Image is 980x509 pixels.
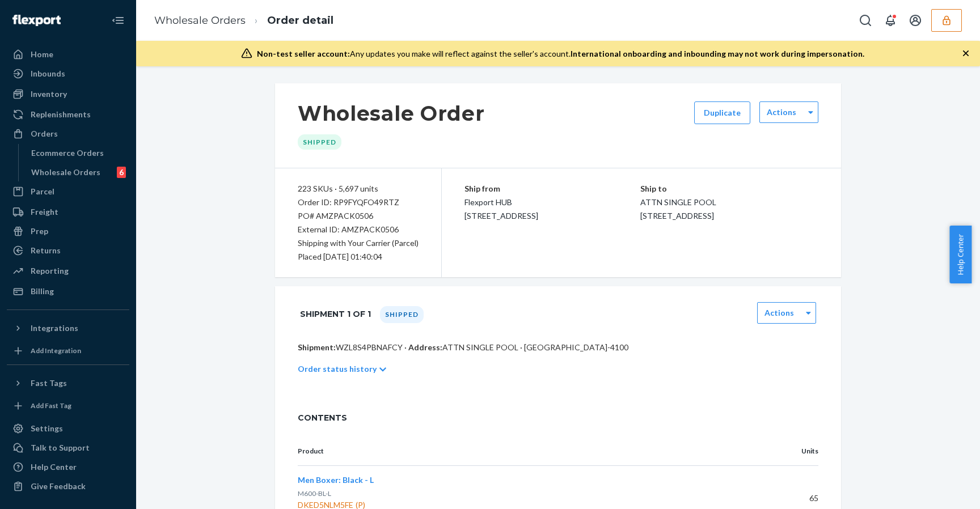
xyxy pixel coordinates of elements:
[7,45,129,63] a: Home
[31,128,58,139] div: Orders
[31,186,54,197] div: Parcel
[31,442,90,453] div: Talk to Support
[7,477,129,495] button: Give Feedback
[26,144,130,162] a: Ecommerce Orders
[640,182,818,196] p: Ship to
[298,412,818,423] span: CONTENTS
[298,250,419,264] div: Placed [DATE] 01:40:04
[640,197,716,220] span: ATTN SINGLE POOL [STREET_ADDRESS]
[31,245,61,256] div: Returns
[7,319,129,337] button: Integrations
[31,88,67,100] div: Inventory
[771,493,818,504] p: 65
[7,262,129,280] a: Reporting
[7,222,129,240] a: Prep
[7,65,129,83] a: Inbounds
[879,9,902,32] button: Open notifications
[298,489,331,498] span: M600-BL-L
[107,9,129,32] button: Close Navigation
[26,163,130,181] a: Wholesale Orders6
[31,167,100,178] div: Wholesale Orders
[31,323,78,334] div: Integrations
[298,474,374,486] button: Men Boxer: Black - L
[298,134,341,150] div: Shipped
[298,446,753,456] p: Product
[571,49,864,58] span: International onboarding and inbounding may not work during impersonation.
[7,241,129,260] a: Returns
[154,14,246,27] a: Wholesale Orders
[31,286,54,297] div: Billing
[145,4,343,37] ol: breadcrumbs
[298,236,419,250] p: Shipping with Your Carrier (Parcel)
[7,458,129,476] a: Help Center
[694,101,750,124] button: Duplicate
[767,107,796,118] label: Actions
[7,282,129,300] a: Billing
[298,342,818,353] p: WZL8S4PBNAFCY · ATTN SINGLE POOL · [GEOGRAPHIC_DATA]-4100
[31,49,53,60] div: Home
[298,475,374,485] span: Men Boxer: Black - L
[31,346,81,355] div: Add Integration
[854,9,877,32] button: Open Search Box
[298,223,419,236] div: External ID: AMZPACK0506
[7,419,129,438] a: Settings
[31,481,86,492] div: Give Feedback
[7,85,129,103] a: Inventory
[31,461,77,473] div: Help Center
[408,342,442,352] span: Address:
[31,68,65,79] div: Inbounds
[31,401,71,410] div: Add Fast Tag
[31,377,67,389] div: Fast Tags
[300,302,371,326] h1: Shipment 1 of 1
[298,182,419,196] div: 223 SKUs · 5,697 units
[298,342,336,352] span: Shipment:
[949,226,971,283] button: Help Center
[7,374,129,392] button: Fast Tags
[771,446,818,456] p: Units
[7,105,129,124] a: Replenishments
[31,265,69,277] div: Reporting
[31,109,91,120] div: Replenishments
[31,423,63,434] div: Settings
[7,203,129,221] a: Freight
[464,197,538,220] span: Flexport HUB [STREET_ADDRESS]
[298,363,377,375] p: Order status history
[7,397,129,415] a: Add Fast Tag
[31,147,104,159] div: Ecommerce Orders
[298,196,419,209] div: Order ID: RP9FYQFO49RTZ
[298,101,485,125] h1: Wholesale Order
[12,15,61,26] img: Flexport logo
[380,306,424,323] div: Shipped
[904,9,927,32] button: Open account menu
[7,183,129,201] a: Parcel
[764,307,794,319] label: Actions
[298,209,419,223] div: PO# AMZPACK0506
[31,226,48,237] div: Prep
[7,439,129,457] a: Talk to Support
[464,182,640,196] p: Ship from
[267,14,333,27] a: Order detail
[7,125,129,143] a: Orders
[117,167,126,178] div: 6
[257,48,864,60] div: Any updates you make will reflect against the seller's account.
[257,49,350,58] span: Non-test seller account:
[31,206,58,218] div: Freight
[7,342,129,360] a: Add Integration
